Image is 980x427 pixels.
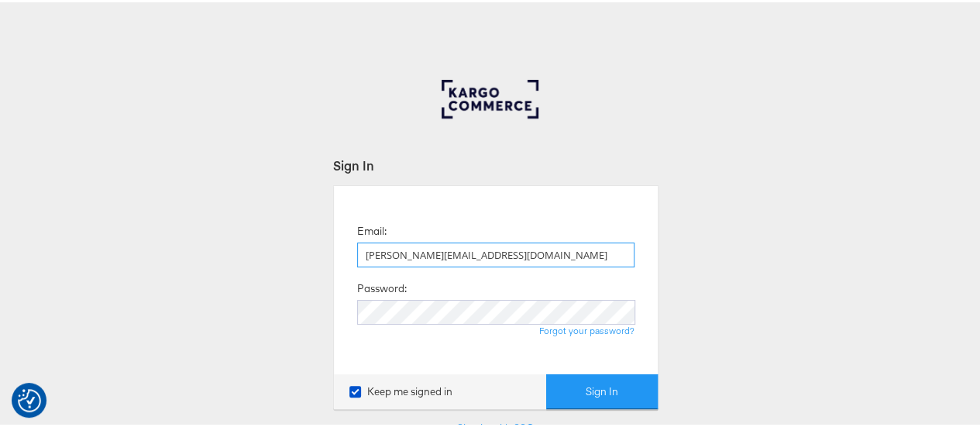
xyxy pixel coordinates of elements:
[546,372,658,407] button: Sign In
[18,387,41,410] button: Consent Preferences
[357,279,407,294] label: Password:
[18,387,41,410] img: Revisit consent button
[349,382,452,397] label: Keep me signed in
[333,154,658,172] div: Sign In
[357,222,387,236] label: Email:
[539,322,634,334] a: Forgot your password?
[357,240,634,265] input: Email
